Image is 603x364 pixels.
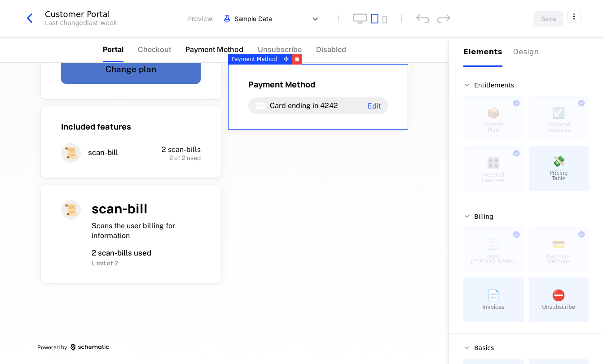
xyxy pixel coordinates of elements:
[353,13,367,24] button: desktop
[474,345,494,351] span: Basics
[92,260,118,267] span: Limit of 2
[368,102,381,109] span: Edit
[88,147,118,158] span: scan-bill
[474,82,514,88] span: Entitlements
[533,11,563,27] button: Save
[61,121,131,132] span: Included features
[103,44,123,55] span: Portal
[552,156,565,167] span: 💸
[513,47,542,57] div: Design
[416,14,430,23] div: undo
[542,304,575,310] span: Unsubscribe
[382,16,387,24] button: mobile
[474,213,493,220] span: Billing
[248,79,315,90] span: Payment Method
[45,10,117,18] div: Customer Portal
[92,221,175,240] span: Scans the user billing for information
[169,155,201,161] span: 2 of 2 used
[188,14,214,23] span: Preview:
[482,304,504,310] span: Invoices
[437,14,450,23] div: redo
[61,200,81,220] span: 📜
[550,170,568,181] span: Pricing Table
[567,11,581,22] button: Select action
[487,290,500,301] span: 📄
[61,55,201,84] button: Change plan
[45,18,117,27] div: Last changed last week
[371,13,379,24] button: tablet
[162,145,201,154] span: 2 scan-bills
[92,248,151,257] span: 2 scan-bills used
[61,143,81,163] span: 📜
[270,101,318,110] span: Card ending in
[316,44,346,55] span: Disabled
[463,38,589,67] div: Choose Sub Page
[185,44,243,55] span: Payment Method
[463,47,502,57] div: Elements
[255,100,266,111] i: visa
[320,101,338,110] span: 4242
[37,344,67,351] span: Powered by
[552,290,565,301] span: ⛔️
[138,44,171,55] span: Checkout
[37,344,412,351] a: Powered by
[92,199,148,217] span: scan-bill
[228,54,281,65] div: Payment Method
[258,44,302,55] span: Unsubscribe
